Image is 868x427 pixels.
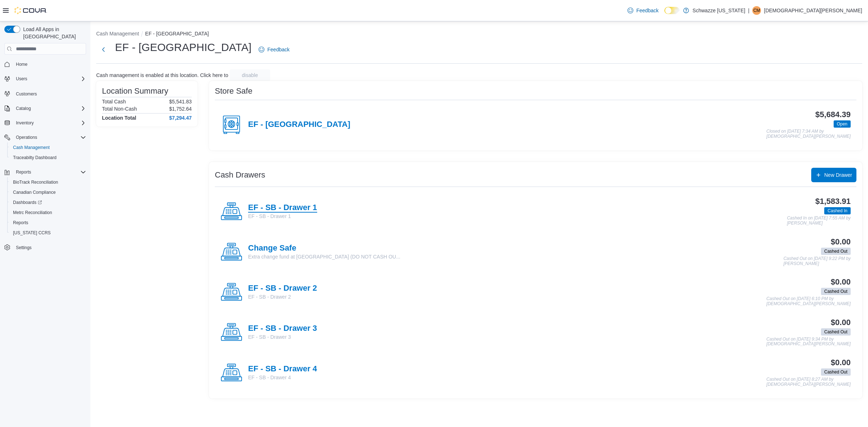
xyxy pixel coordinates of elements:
[13,60,86,69] span: Home
[13,104,86,113] span: Catalog
[10,208,55,217] a: Metrc Reconciliation
[1,74,89,84] button: Users
[10,229,54,237] a: [US_STATE] CCRS
[1,103,89,114] button: Catalog
[16,106,31,111] span: Catalog
[13,133,40,142] button: Operations
[787,216,851,226] p: Cashed In on [DATE] 7:55 AM by [PERSON_NAME]
[636,7,658,14] span: Feedback
[102,87,168,95] h3: Location Summary
[7,187,89,197] button: Canadian Compliance
[169,99,192,104] p: $5,541.83
[748,6,750,15] p: |
[248,374,317,381] p: EF - SB - Drawer 4
[821,288,851,295] span: Cashed Out
[96,72,228,78] p: Cash management is enabled at this location. Click here to
[13,89,86,98] span: Customers
[821,248,851,255] span: Cashed Out
[664,7,680,14] input: Dark Mode
[16,76,27,82] span: Users
[13,119,86,127] span: Inventory
[693,6,745,15] p: Schwazze [US_STATE]
[821,368,851,376] span: Cashed Out
[7,218,89,228] button: Reports
[7,228,89,238] button: [US_STATE] CCRS
[831,238,851,246] h3: $0.00
[256,42,292,57] a: Feedback
[1,242,89,253] button: Settings
[821,328,851,336] span: Cashed Out
[13,119,37,127] button: Inventory
[10,188,59,197] a: Canadian Compliance
[752,6,761,15] div: Christian Mueller
[10,143,52,152] a: Cash Management
[13,168,86,176] span: Reports
[248,203,317,213] h4: EF - SB - Drawer 1
[831,318,851,327] h3: $0.00
[10,178,86,187] span: BioTrack Reconciliation
[824,207,851,214] span: Cashed In
[7,208,89,218] button: Metrc Reconciliation
[13,155,56,161] span: Traceabilty Dashboard
[1,59,89,69] button: Home
[1,167,89,177] button: Reports
[16,134,37,140] span: Operations
[831,278,851,286] h3: $0.00
[10,229,86,237] span: Washington CCRS
[783,256,851,266] p: Cashed Out on [DATE] 9:22 PM by [PERSON_NAME]
[13,133,86,142] span: Operations
[625,3,661,18] a: Feedback
[102,99,126,104] h6: Total Cash
[13,200,42,205] span: Dashboards
[13,168,34,176] button: Reports
[13,104,34,113] button: Catalog
[102,106,137,112] h6: Total Non-Cash
[16,61,27,67] span: Home
[766,129,851,139] p: Closed on [DATE] 7:34 AM by [DEMOGRAPHIC_DATA][PERSON_NAME]
[13,243,86,252] span: Settings
[7,177,89,187] button: BioTrack Reconciliation
[7,142,89,153] button: Cash Management
[169,106,192,112] p: $1,752.64
[242,72,258,79] span: disable
[267,46,289,53] span: Feedback
[13,189,56,195] span: Canadian Compliance
[10,153,86,162] span: Traceabilty Dashboard
[766,337,851,347] p: Cashed Out on [DATE] 9:34 PM by [DEMOGRAPHIC_DATA][PERSON_NAME]
[248,213,317,220] p: EF - SB - Drawer 1
[13,60,30,69] a: Home
[764,6,862,15] p: [DEMOGRAPHIC_DATA][PERSON_NAME]
[811,168,856,182] button: New Drawer
[10,218,86,227] span: Reports
[13,210,52,215] span: Metrc Reconciliation
[766,377,851,387] p: Cashed Out on [DATE] 8:27 AM by [DEMOGRAPHIC_DATA][PERSON_NAME]
[824,171,852,179] span: New Drawer
[10,218,31,227] a: Reports
[215,171,265,179] h3: Cash Drawers
[1,88,89,99] button: Customers
[10,143,86,152] span: Cash Management
[248,284,317,293] h4: EF - SB - Drawer 2
[13,74,86,83] span: Users
[824,248,847,255] span: Cashed Out
[248,333,317,341] p: EF - SB - Drawer 3
[1,118,89,128] button: Inventory
[834,120,851,128] span: Open
[96,42,111,57] button: Next
[824,369,847,375] span: Cashed Out
[16,169,31,175] span: Reports
[766,296,851,306] p: Cashed Out on [DATE] 6:10 PM by [DEMOGRAPHIC_DATA][PERSON_NAME]
[13,179,58,185] span: BioTrack Reconciliation
[13,74,30,83] button: Users
[10,188,86,197] span: Canadian Compliance
[169,115,192,121] h4: $7,294.47
[10,178,61,187] a: BioTrack Reconciliation
[215,87,252,95] h3: Store Safe
[230,69,270,81] button: disable
[831,358,851,367] h3: $0.00
[10,208,86,217] span: Metrc Reconciliation
[13,230,51,236] span: [US_STATE] CCRS
[13,220,28,226] span: Reports
[96,30,862,39] nav: An example of EuiBreadcrumbs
